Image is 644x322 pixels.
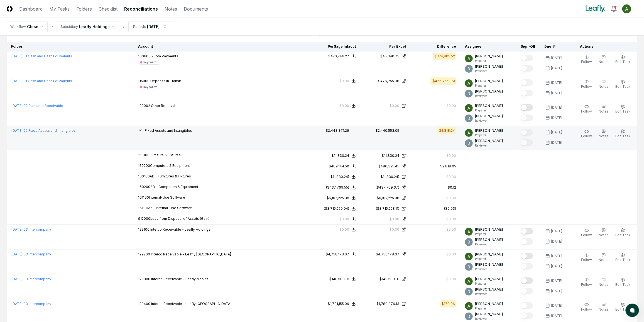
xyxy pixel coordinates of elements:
button: Mark complete [521,55,533,61]
img: Leafly logo [584,4,606,13]
a: [DATE]:01 Cash and Cash Equivalents [11,54,72,58]
span: [DATE] : [11,227,23,231]
div: [DATE] [551,91,562,96]
div: $0.00 [339,79,349,84]
img: ACg8ocLeIi4Jlns6Fsr4lO0wQ1XJrFQvF4yUjbLrd1AsCAOmrfa1KQ=s96-c [465,114,473,122]
span: Follow [581,109,592,113]
a: Documents [184,6,208,12]
button: $489,144.50 [329,164,356,169]
button: Mark complete [521,313,533,319]
p: Preparer [475,84,503,88]
p: Reviewer [475,317,503,321]
p: [PERSON_NAME] [475,138,503,143]
button: Mark complete [521,277,533,284]
div: $6,107,225.38 [327,196,349,201]
div: $11,830.24 [382,153,399,158]
button: $0.00 [339,227,356,232]
p: 161100 Internal-Use Software [138,195,306,200]
span: Follow [581,258,592,262]
div: [DATE] [551,264,562,269]
div: $0.00 [446,277,456,282]
div: $0.00 [446,174,456,179]
p: 912000 Loss from Disposal of Assets (Gain) [138,216,306,221]
a: Reconciliations [124,6,158,12]
span: Zuora Payments [151,54,178,58]
button: Mark complete [521,129,533,136]
div: $11,830.24 [332,153,349,158]
div: $4,758,178.07 [376,252,399,257]
img: ACg8ocKKg2129bkBZaX4SAoUQtxLaQ4j-f2PQjMuak4pDCyzCI-IvA=s96-c [465,79,473,87]
img: ACg8ocKKg2129bkBZaX4SAoUQtxLaQ4j-f2PQjMuak4pDCyzCI-IvA=s96-c [465,104,473,112]
a: Folders [76,6,92,12]
div: $6,107,225.38 [377,196,399,201]
button: Notes [598,227,610,239]
span: Edit Task [615,134,630,138]
button: Follow [580,103,593,115]
img: ACg8ocKKg2129bkBZaX4SAoUQtxLaQ4j-f2PQjMuak4pDCyzCI-IvA=s96-c [465,302,473,310]
p: [PERSON_NAME] [475,312,503,317]
div: Account [138,44,306,49]
div: $1,780,976.13 [376,301,399,306]
img: ACg8ocKKg2129bkBZaX4SAoUQtxLaQ4j-f2PQjMuak4pDCyzCI-IvA=s96-c [465,253,473,260]
div: ($11,830.24) [379,174,399,179]
button: $420,246.27 [328,54,356,59]
button: Fixed Assets and Intangibles [145,128,192,133]
a: $486,325.45 [365,164,406,169]
button: Notes [598,252,610,264]
span: Notes [599,84,609,89]
button: $0.00 [339,79,356,84]
div: $0.00 [390,227,399,232]
button: Mark complete [521,79,533,86]
div: Workflow [10,24,26,29]
div: $0.00 [390,103,399,108]
button: Edit Task [614,301,631,313]
button: ($11,830.24) [329,174,356,179]
span: Notes [599,307,609,311]
button: Notes [598,128,610,140]
a: [DATE]:05 Fixed Assets and Intangibles [11,128,76,133]
p: [PERSON_NAME] [475,237,503,242]
p: Preparer [475,232,503,236]
div: $0.00 [339,227,349,232]
span: Follow [581,134,592,138]
button: $0.00 [339,217,356,222]
span: 129200 [138,252,150,256]
a: $0.00 [365,217,406,222]
span: Edit Task [615,60,630,64]
span: Edit Task [615,307,630,311]
p: [PERSON_NAME] [475,301,503,306]
p: [PERSON_NAME] [475,287,503,292]
div: Actions [576,44,633,49]
p: 150200 Computers & Equipment [138,163,306,168]
p: Preparer [475,108,503,113]
span: Notes [599,109,609,113]
p: Reviewer [475,267,503,271]
div: [DATE] [551,55,562,60]
img: ACg8ocLeIi4Jlns6Fsr4lO0wQ1XJrFQvF4yUjbLrd1AsCAOmrfa1KQ=s96-c [465,139,473,147]
th: Per Sage Intacct [310,42,360,52]
p: 160100 AD - Furnitures & Fixtures [138,174,306,179]
a: $0.00 [365,227,406,232]
span: Other Receivables [151,104,182,108]
span: [DATE] : [11,302,23,306]
th: Sign-Off [516,42,540,52]
a: $1,780,976.13 [365,301,406,306]
a: $4,758,178.07 [365,252,406,257]
span: Follow [581,282,592,287]
button: ($3,715,229.04) [324,206,356,211]
div: $0.00 [339,217,349,222]
span: Edit Task [615,282,630,287]
img: ACg8ocLeIi4Jlns6Fsr4lO0wQ1XJrFQvF4yUjbLrd1AsCAOmrfa1KQ=s96-c [465,65,473,73]
button: Edit Task [614,227,631,239]
a: Dashboard [19,6,43,12]
div: Subsidiary [61,24,78,29]
span: Edit Task [615,258,630,262]
p: [PERSON_NAME] [475,277,503,282]
div: $0.00 [446,252,456,257]
p: [PERSON_NAME] [475,64,503,69]
span: Fixed Assets and Intangibles [145,128,192,133]
button: Notes [598,301,610,313]
span: [DATE] : [11,277,23,281]
span: 129100 [138,227,150,231]
a: [DATE]:02 Accounts Receivable [11,104,63,108]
